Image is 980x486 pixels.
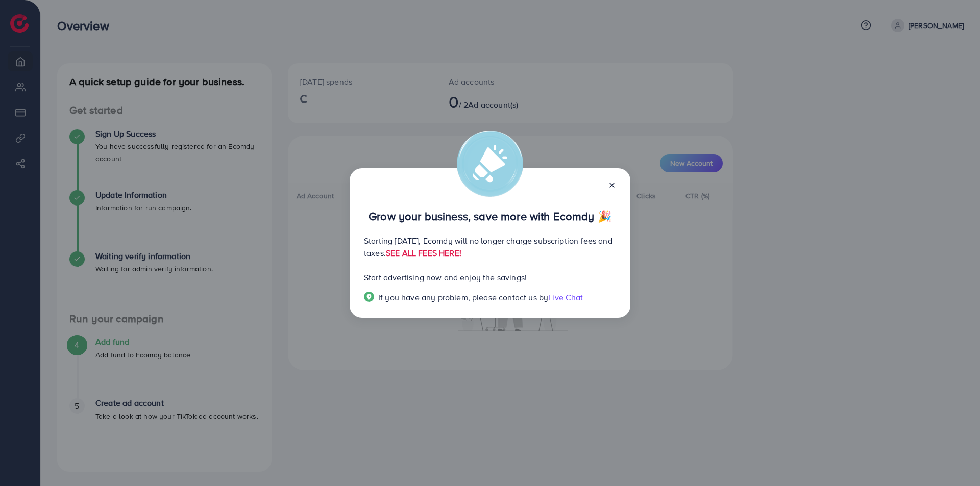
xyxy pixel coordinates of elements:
span: Live Chat [548,292,583,303]
img: Popup guide [364,292,374,302]
a: SEE ALL FEES HERE! [386,247,461,259]
p: Start advertising now and enjoy the savings! [364,271,616,284]
p: Starting [DATE], Ecomdy will no longer charge subscription fees and taxes. [364,235,616,259]
span: If you have any problem, please contact us by [378,292,548,303]
p: Grow your business, save more with Ecomdy 🎉 [364,210,616,222]
img: alert [457,131,523,197]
